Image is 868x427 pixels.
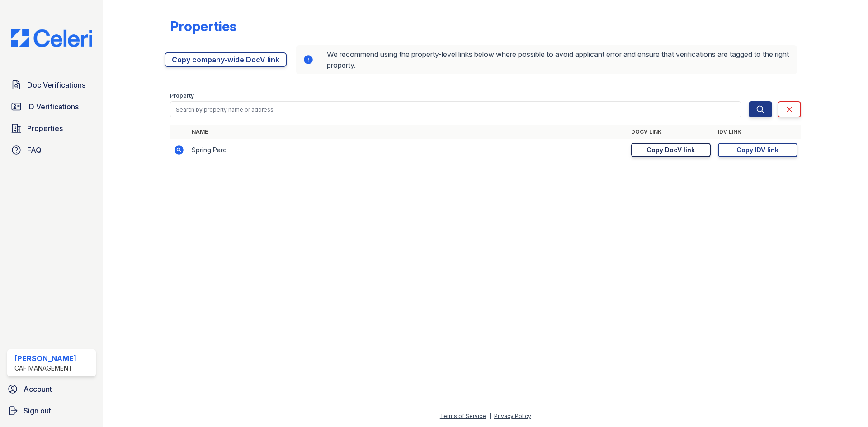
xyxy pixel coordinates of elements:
a: Doc Verifications [7,76,96,94]
th: DocV Link [627,125,714,139]
div: Properties [170,18,236,34]
span: Properties [27,123,63,134]
a: Properties [7,119,96,137]
span: ID Verifications [27,101,79,112]
a: ID Verifications [7,98,96,116]
a: Copy DocV link [631,143,711,157]
span: Account [24,384,52,394]
th: Name [188,125,627,139]
a: Account [4,380,99,398]
a: FAQ [7,141,96,159]
div: Copy IDV link [736,145,778,155]
td: Spring Parc [188,139,627,161]
a: Sign out [4,402,99,420]
a: Copy IDV link [718,143,797,157]
span: Sign out [24,405,51,416]
img: CE_Logo_Blue-a8612792a0a2168367f1c8372b55b34899dd931a85d93a1a3d3e32e68fde9ad4.png [4,29,99,47]
div: | [489,413,491,419]
input: Search by property name or address [170,101,741,117]
div: We recommend using the property-level links below where possible to avoid applicant error and ens... [296,45,797,74]
th: IDV Link [714,125,801,139]
div: Copy DocV link [646,145,695,155]
div: [PERSON_NAME] [14,353,76,364]
a: Copy company-wide DocV link [165,52,287,67]
label: Property [170,92,194,99]
a: Terms of Service [440,413,486,419]
span: FAQ [27,145,42,155]
span: Doc Verifications [27,80,85,90]
a: Privacy Policy [494,413,531,419]
div: CAF Management [14,364,76,373]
